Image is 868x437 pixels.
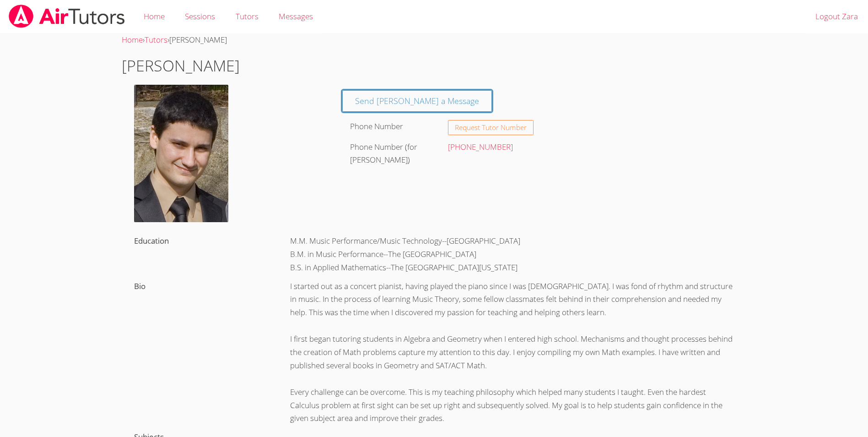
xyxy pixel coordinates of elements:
span: Request Tutor Number [455,124,527,131]
label: Phone Number (for [PERSON_NAME]) [350,142,417,165]
span: Messages [279,11,313,22]
a: Home [122,34,143,45]
a: Send [PERSON_NAME] a Message [342,90,492,112]
div: M.M. Music Performance/Music Technology--[GEOGRAPHIC_DATA] B.M. in Music Performance--The [GEOGRA... [278,232,746,277]
img: david.jpg [134,85,228,222]
label: Phone Number [350,121,403,131]
img: airtutors_banner-c4298cdbf04f3fff15de1276eac7730deb9818008684d7c2e4769d2f7ddbe033.png [8,5,126,28]
label: Bio [134,281,146,291]
a: Tutors [145,34,167,45]
div: › › [122,33,747,47]
label: Education [134,235,169,246]
a: [PHONE_NUMBER] [448,142,513,152]
button: Request Tutor Number [448,120,534,135]
span: [PERSON_NAME] [169,34,227,45]
h1: [PERSON_NAME] [122,54,747,77]
div: I started out as a concert pianist, having played the piano since I was [DEMOGRAPHIC_DATA]. I was... [278,277,746,428]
